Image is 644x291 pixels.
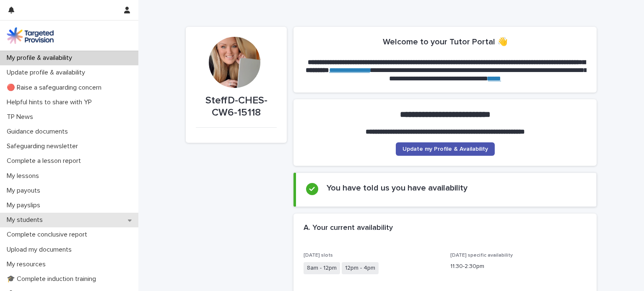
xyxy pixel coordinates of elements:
p: 11:30-2:30pm [450,262,587,271]
p: Update profile & availability [3,69,92,77]
p: 🔴 Raise a safeguarding concern [3,84,108,92]
img: M5nRWzHhSzIhMunXDL62 [7,27,54,44]
span: 12pm - 4pm [342,262,379,274]
p: My lessons [3,172,46,180]
p: My students [3,216,49,224]
p: My payslips [3,201,47,209]
p: My resources [3,260,52,268]
h2: A. Your current availability [304,224,393,233]
span: [DATE] slots [304,253,333,258]
h2: Welcome to your Tutor Portal 👋 [383,37,508,47]
p: My profile & availability [3,54,79,62]
span: 8am - 12pm [304,262,340,274]
h2: You have told us you have availability [327,183,467,193]
p: Safeguarding newsletter [3,142,85,150]
span: [DATE] specific availability [450,253,513,258]
p: SteffD-CHES-CW6-15118 [196,95,277,119]
span: Update my Profile & Availability [402,146,488,152]
p: Complete conclusive report [3,231,94,239]
p: Upload my documents [3,246,78,254]
p: TP News [3,113,40,121]
p: 🎓 Complete induction training [3,275,103,283]
p: Complete a lesson report [3,157,88,165]
a: Update my Profile & Availability [396,142,495,156]
p: Guidance documents [3,128,75,136]
p: My payouts [3,187,47,195]
p: Helpful hints to share with YP [3,98,99,106]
